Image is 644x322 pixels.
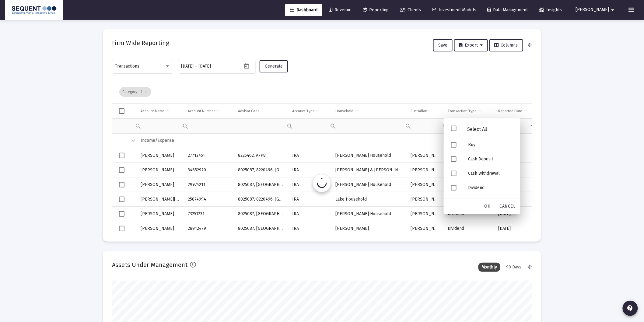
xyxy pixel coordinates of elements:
[181,64,194,69] input: Start date
[497,201,518,212] div: Cancel
[136,118,184,133] td: Filter cell
[363,7,389,12] span: Reporting
[165,109,170,113] span: Show filter options for column 'Account Name'
[444,118,520,214] div: Filter options
[144,89,148,94] span: Show filter options for column 'undefined'
[136,177,184,192] td: [PERSON_NAME]
[290,7,317,12] span: Dashboard
[119,211,124,217] div: Select row
[406,118,443,133] td: Filter cell
[136,207,184,221] td: [PERSON_NAME]
[454,39,488,51] button: Export
[406,163,443,177] td: [PERSON_NAME]
[400,7,421,12] span: Clients
[329,7,352,12] span: Revenue
[523,109,528,113] span: Show filter options for column 'Reported Date'
[331,118,407,133] td: Filter cell
[406,148,443,163] td: [PERSON_NAME]
[406,207,443,221] td: [PERSON_NAME]
[316,109,320,113] span: Show filter options for column 'Account Type'
[184,192,234,207] td: 25874994
[119,197,124,202] div: Select row
[478,201,497,212] div: OK
[443,104,494,118] td: Column Transaction Type
[331,221,407,236] td: [PERSON_NAME]
[427,4,481,16] a: Investment Models
[288,221,331,236] td: IRA
[463,152,518,166] div: Cash Deposit
[463,138,518,152] div: Buy
[119,80,528,103] div: Data grid toolbar
[498,109,522,114] div: Reported Date
[141,109,164,114] div: Account Name
[534,4,567,16] a: Insights
[234,148,288,163] td: 8225462, A7P8
[184,207,234,221] td: 73251231
[331,207,407,221] td: [PERSON_NAME] Household
[395,4,426,16] a: Clients
[433,39,453,51] button: Save
[324,4,356,16] a: Revenue
[188,109,215,114] div: Account Number
[569,4,624,16] button: [PERSON_NAME]
[331,163,407,177] td: [PERSON_NAME] & [PERSON_NAME] Household
[331,148,407,163] td: [PERSON_NAME] Household
[355,109,359,113] span: Show filter options for column 'Household'
[265,64,283,69] span: Generate
[406,221,443,236] td: [PERSON_NAME]
[609,4,617,16] mat-icon: arrow_drop_down
[184,163,234,177] td: 34652970
[127,134,136,148] td: Collapse
[119,226,124,231] div: Select row
[495,43,518,48] span: Columns
[136,221,184,236] td: [PERSON_NAME]
[184,177,234,192] td: 29974211
[494,104,540,118] td: Column Reported Date
[331,177,407,192] td: [PERSON_NAME] Household
[443,221,494,236] td: Dividend
[184,148,234,163] td: 27712451
[136,104,184,118] td: Column Account Name
[285,4,322,16] a: Dashboard
[216,109,221,113] span: Show filter options for column 'Account Number'
[234,177,288,192] td: 8025087, [GEOGRAPHIC_DATA]
[112,80,532,233] div: Data grid
[406,192,443,207] td: [PERSON_NAME]
[494,221,540,236] td: [DATE]
[119,87,151,97] div: Category
[234,163,288,177] td: 8025087, 8220496, [GEOGRAPHIC_DATA]
[463,166,518,180] div: Cash Withdrawal
[336,109,354,114] div: Household
[448,109,477,114] div: Transaction Type
[234,192,288,207] td: 8025087, 8220496, [GEOGRAPHIC_DATA]
[489,39,523,51] button: Columns
[184,221,234,236] td: 28912479
[406,104,443,118] td: Column Custodian
[112,260,187,270] h2: Assets Under Management
[478,109,482,113] span: Show filter options for column 'Transaction Type'
[136,163,184,177] td: [PERSON_NAME]
[288,207,331,221] td: IRA
[199,64,228,69] input: End date
[112,38,169,48] h2: Firm Wide Reporting
[438,43,447,48] span: Save
[576,7,609,12] span: [PERSON_NAME]
[115,64,140,69] span: Transactions
[242,61,251,70] button: Open calendar
[463,195,518,209] div: Expense
[457,127,498,132] div: Select All
[288,192,331,207] td: IRA
[503,263,525,272] div: 90 Days
[485,204,491,209] span: OK
[288,163,331,177] td: IRA
[119,153,124,158] div: Select row
[136,192,184,207] td: [PERSON_NAME][GEOGRAPHIC_DATA]
[288,104,331,118] td: Column Account Type
[195,64,198,69] span: –
[288,118,331,133] td: Filter cell
[234,207,288,221] td: 8025087, [GEOGRAPHIC_DATA]
[463,180,518,195] div: Dividend
[478,263,500,272] div: Monthly
[184,118,234,133] td: Filter cell
[331,104,407,118] td: Column Household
